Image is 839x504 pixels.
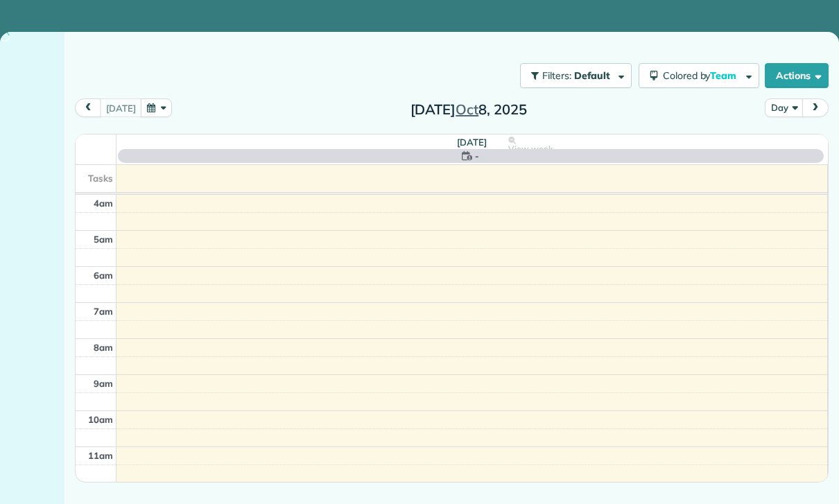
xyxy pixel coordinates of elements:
span: 5am [94,234,113,245]
span: 9am [94,378,113,389]
button: Colored byTeam [639,63,759,88]
span: 4am [94,198,113,209]
button: Actions [765,63,829,88]
span: Team [710,69,738,82]
a: Filters: Default [513,63,632,88]
span: View week [508,144,553,155]
span: 7am [94,306,113,317]
h2: [DATE] 8, 2025 [382,102,555,117]
button: Day [765,98,803,117]
span: 6am [94,270,113,281]
span: Colored by [663,69,741,82]
span: Tasks [88,173,113,184]
span: [DATE] [457,137,487,148]
button: Filters: Default [520,63,632,88]
span: 8am [94,342,113,353]
span: 11am [88,450,113,461]
span: Default [574,69,611,82]
button: next [802,98,829,117]
span: Filters: [542,69,571,82]
span: - [475,149,479,163]
span: 10am [88,414,113,425]
button: prev [75,98,101,117]
span: Oct [456,101,478,118]
button: [DATE] [100,98,141,117]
